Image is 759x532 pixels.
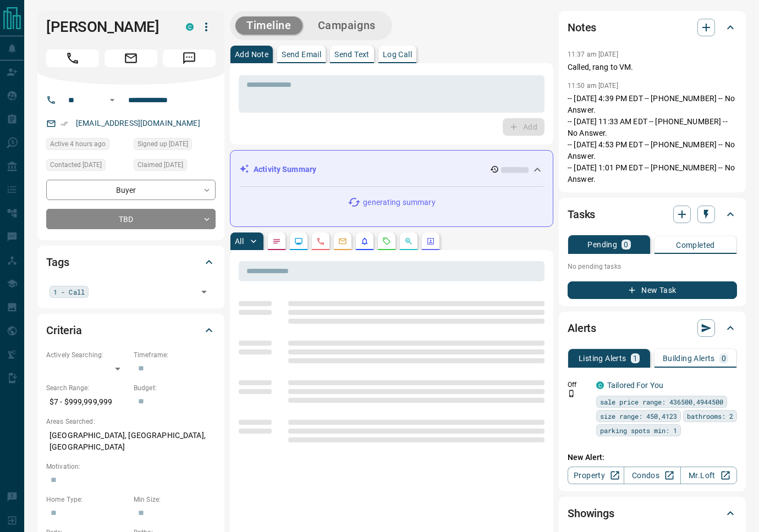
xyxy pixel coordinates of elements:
[600,425,677,436] span: parking spots min: 1
[46,253,69,271] h2: Tags
[600,411,677,422] span: size range: 450,4123
[316,237,325,246] svg: Calls
[76,119,200,128] a: [EMAIL_ADDRESS][DOMAIN_NAME]
[404,237,413,246] svg: Opportunities
[579,354,626,362] p: Listing Alerts
[46,138,128,153] div: Wed Aug 13 2025
[134,383,216,393] p: Budget:
[568,467,624,484] a: Property
[338,237,347,246] svg: Emails
[568,315,737,341] div: Alerts
[272,237,281,246] svg: Notes
[568,51,618,58] p: 11:37 am [DATE]
[568,93,737,185] p: -- [DATE] 4:39 PM EDT -- [PHONE_NUMBER] -- No Answer. -- [DATE] 11:33 AM EDT -- [PHONE_NUMBER] --...
[46,383,128,393] p: Search Range:
[105,49,157,67] span: Email
[61,120,68,128] svg: Email Verified
[607,381,663,390] a: Tailored For You
[46,495,128,505] p: Home Type:
[254,164,316,175] p: Activity Summary
[50,138,106,149] span: Active 4 hours ago
[46,417,216,426] p: Areas Searched:
[680,467,737,484] a: Mr.Loft
[134,495,216,505] p: Min Size:
[196,284,212,300] button: Open
[50,159,102,170] span: Contacted [DATE]
[568,319,596,337] h2: Alerts
[46,317,216,343] div: Criteria
[106,93,119,107] button: Open
[568,62,737,73] p: Called, rang to VM.
[46,393,128,411] p: $7 - $999,999,999
[687,411,733,422] span: bathrooms: 2
[568,505,614,522] h2: Showings
[360,237,369,246] svg: Listing Alerts
[663,354,715,362] p: Building Alerts
[382,237,391,246] svg: Requests
[46,249,216,275] div: Tags
[334,51,370,58] p: Send Text
[235,16,302,35] button: Timeline
[46,180,216,200] div: Buyer
[137,138,188,149] span: Signed up [DATE]
[46,426,216,456] p: [GEOGRAPHIC_DATA], [GEOGRAPHIC_DATA], [GEOGRAPHIC_DATA]
[46,18,169,36] h1: [PERSON_NAME]
[633,354,637,362] p: 1
[596,381,604,389] div: condos.ca
[363,197,435,208] p: generating summary
[568,258,737,275] p: No pending tasks
[235,51,268,58] p: Add Note
[426,237,435,246] svg: Agent Actions
[46,49,99,67] span: Call
[383,51,412,58] p: Log Call
[163,49,216,67] span: Message
[568,380,590,390] p: Off
[46,322,82,339] h2: Criteria
[137,159,183,170] span: Claimed [DATE]
[568,500,737,527] div: Showings
[624,467,680,484] a: Condos
[235,237,244,245] p: All
[46,209,216,229] div: TBD
[46,462,216,472] p: Motivation:
[282,51,321,58] p: Send Email
[46,159,128,174] div: Thu Mar 23 2023
[134,350,216,360] p: Timeframe:
[600,396,723,407] span: sale price range: 436500,4944500
[568,82,618,90] p: 11:50 am [DATE]
[568,201,737,228] div: Tasks
[294,237,303,246] svg: Lead Browsing Activity
[53,286,85,297] span: 1 - Call
[624,241,628,248] p: 0
[568,281,737,299] button: New Task
[239,159,544,180] div: Activity Summary
[46,350,128,360] p: Actively Searching:
[568,19,596,36] h2: Notes
[568,390,575,397] svg: Push Notification Only
[134,159,216,174] div: Wed Feb 14 2024
[568,14,737,41] div: Notes
[134,138,216,153] div: Mon Mar 20 2023
[307,16,387,35] button: Campaigns
[568,452,737,463] p: New Alert:
[676,241,715,249] p: Completed
[186,23,194,31] div: condos.ca
[587,241,617,248] p: Pending
[568,206,595,223] h2: Tasks
[722,354,726,362] p: 0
